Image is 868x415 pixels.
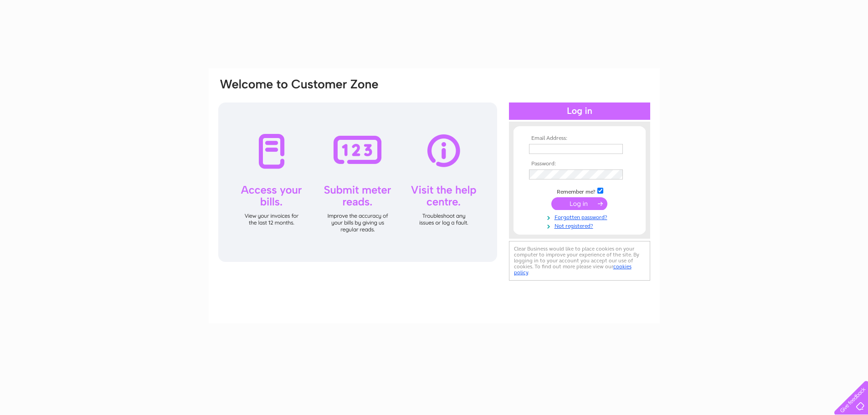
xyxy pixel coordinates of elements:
td: Remember me? [527,186,632,195]
a: Forgotten password? [529,212,632,221]
input: Submit [551,197,607,210]
a: cookies policy [514,263,632,276]
th: Email Address: [527,135,632,142]
div: Clear Business would like to place cookies on your computer to improve your experience of the sit... [509,241,650,281]
th: Password: [527,161,632,167]
a: Not registered? [529,221,632,230]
